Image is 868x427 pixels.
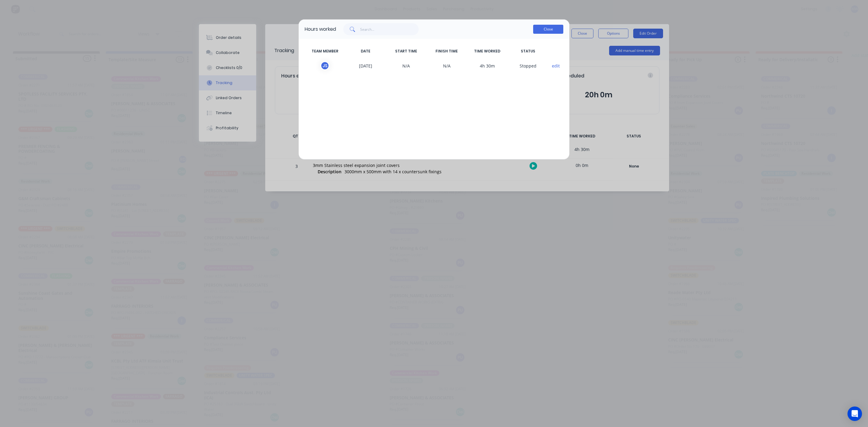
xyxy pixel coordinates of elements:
button: edit [552,63,560,69]
span: N/A [426,61,467,70]
span: FINISH TIME [426,49,467,54]
div: J S [320,61,329,70]
span: TEAM MEMBER [305,49,345,54]
span: TIME WORKED [467,49,508,54]
span: S topped [508,61,548,70]
span: STATUS [508,49,548,54]
button: Close [533,25,563,34]
span: DATE [345,49,386,54]
input: Search... [360,23,419,35]
span: 4h 30m [467,61,508,70]
span: N/A [386,61,426,70]
span: START TIME [386,49,426,54]
div: Hours worked [305,26,336,33]
span: [DATE] [345,61,386,70]
div: Open Intercom Messenger [848,407,862,421]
